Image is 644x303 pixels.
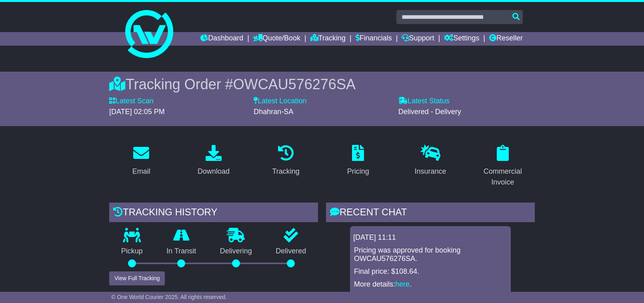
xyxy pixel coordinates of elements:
a: Tracking [267,142,305,180]
div: Pricing [347,166,369,177]
span: Delivered - Delivery [398,108,461,116]
div: RECENT CHAT [326,203,535,224]
span: OWCAU576276SA [233,76,356,92]
a: Pricing [342,142,374,180]
p: Delivered [264,247,318,256]
div: Email [132,166,150,177]
div: Download [198,166,230,177]
a: here [395,280,410,288]
div: Insurance [414,166,446,177]
p: More details: . [354,280,507,289]
button: View Full Tracking [109,271,165,285]
div: Tracking Order # [109,76,535,93]
p: In Transit [155,247,208,256]
div: Tracking [272,166,300,177]
label: Latest Location [254,97,306,106]
a: Insurance [409,142,451,180]
a: Dashboard [200,32,243,46]
a: Email [127,142,156,180]
div: Commercial Invoice [476,166,530,188]
a: Quote/Book [253,32,300,46]
span: © One World Courier 2025. All rights reserved. [111,294,227,300]
a: Settings [444,32,479,46]
p: Delivering [208,247,264,256]
div: [DATE] 11:11 [353,233,508,242]
p: Pickup [109,247,155,256]
a: Reseller [489,32,523,46]
span: Dhahran-SA [254,108,293,116]
label: Latest Scan [109,97,154,106]
div: Tracking history [109,203,318,224]
a: Tracking [310,32,346,46]
p: Pricing was approved for booking OWCAU576276SA. [354,246,507,263]
label: Latest Status [398,97,450,106]
p: Final price: $108.64. [354,267,507,276]
a: Download [192,142,235,180]
a: Commercial Invoice [470,142,535,191]
a: Financials [356,32,392,46]
a: Support [402,32,434,46]
span: [DATE] 02:05 PM [109,108,165,116]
